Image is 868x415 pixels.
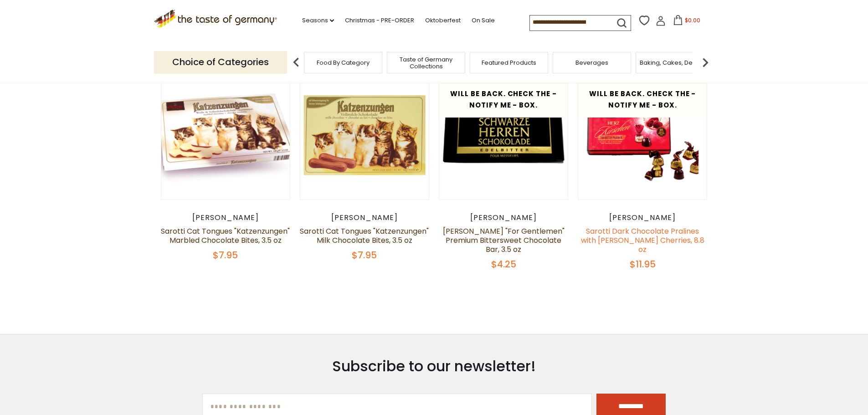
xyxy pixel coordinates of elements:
div: [PERSON_NAME] [161,213,291,222]
button: $0.00 [668,15,706,29]
a: Seasons [302,15,334,26]
a: Sarotti Cat Tongues "Katzenzungen" Marbled Chocolate Bites, 3.5 oz [161,226,290,246]
a: Taste of Germany Collections [390,56,462,70]
div: [PERSON_NAME] [300,213,430,222]
span: $7.95 [352,249,377,261]
span: $7.95 [213,249,238,261]
img: Sarotti [439,71,568,200]
a: On Sale [472,15,495,26]
div: [PERSON_NAME] [578,213,708,222]
a: Food By Category [317,59,370,66]
a: Christmas - PRE-ORDER [345,15,414,26]
img: next arrow [696,53,714,72]
img: previous arrow [287,53,305,72]
span: $0.00 [685,16,700,24]
a: Sarotti Cat Tongues "Katzenzungen" Milk Chocolate Bites, 3.5 oz [300,226,429,246]
a: Featured Products [482,59,536,66]
a: Beverages [575,59,608,66]
a: Baking, Cakes, Desserts [640,59,710,66]
span: $4.25 [491,258,516,271]
a: Sarotti Dark Chocolate Pralines with [PERSON_NAME] Cherries, 8.8 oz [581,226,704,255]
img: Sarotti [161,71,290,200]
div: [PERSON_NAME] [439,213,569,222]
p: Choice of Categories [154,51,287,73]
a: Oktoberfest [425,15,461,26]
h3: Subscribe to our newsletter! [202,357,666,375]
img: Sarotti [578,71,707,200]
a: [PERSON_NAME] "For Gentlemen" Premium Bittersweet Chocolate Bar, 3.5 oz [443,226,565,255]
img: Sarotti [300,71,429,200]
span: $11.95 [630,258,656,271]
